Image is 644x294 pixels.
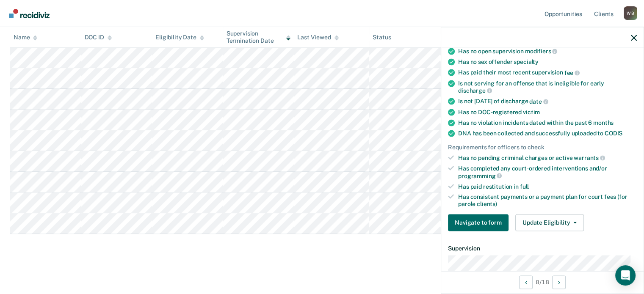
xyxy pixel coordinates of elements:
[520,183,529,190] span: full
[525,48,558,55] span: modifiers
[458,154,637,162] div: Has no pending criminal charges or active
[552,275,566,289] button: Next Opportunity
[624,6,637,20] button: Profile dropdown button
[458,119,637,126] div: Has no violation incidents dated within the past 6
[458,58,637,66] div: Has no sex offender
[458,172,502,179] span: programming
[515,214,584,231] button: Update Eligibility
[615,265,636,286] div: Open Intercom Messenger
[9,9,50,18] img: Recidiviz
[514,58,539,65] span: specialty
[477,201,497,207] span: clients)
[85,34,112,41] div: DOC ID
[458,183,637,190] div: Has paid restitution in
[14,34,37,41] div: Name
[564,69,580,76] span: fee
[519,275,533,289] button: Previous Opportunity
[297,34,338,41] div: Last Viewed
[593,119,614,126] span: months
[523,108,540,115] span: victim
[458,80,637,94] div: Is not serving for an offense that is ineligible for early
[624,6,637,20] div: W B
[458,98,637,105] div: Is not [DATE] of discharge
[441,271,644,293] div: 8 / 18
[458,108,637,115] div: Has no DOC-registered
[458,87,492,94] span: discharge
[448,214,512,231] a: Navigate to form link
[529,98,548,104] span: date
[448,143,637,151] div: Requirements for officers to check
[373,34,391,41] div: Status
[574,154,605,161] span: warrants
[227,30,291,44] div: Supervision Termination Date
[458,69,637,77] div: Has paid their most recent supervision
[458,165,637,179] div: Has completed any court-ordered interventions and/or
[458,47,637,55] div: Has no open supervision
[605,129,622,136] span: CODIS
[155,34,204,41] div: Eligibility Date
[458,129,637,137] div: DNA has been collected and successfully uploaded to
[448,214,509,231] button: Navigate to form
[448,245,637,252] dt: Supervision
[458,193,637,208] div: Has consistent payments or a payment plan for court fees (for parole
